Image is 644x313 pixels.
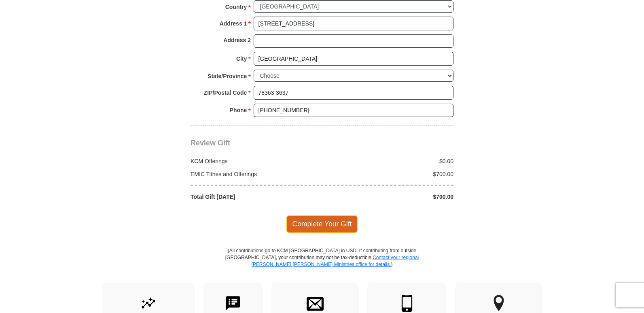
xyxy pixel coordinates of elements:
[322,170,458,178] div: $700.00
[186,170,322,178] div: EMIC Tithes and Offerings
[307,295,324,312] img: envelope.svg
[208,70,247,82] strong: State/Province
[398,295,415,312] img: mobile.svg
[223,34,251,46] strong: Address 2
[225,247,419,283] p: (All contributions go to KCM [GEOGRAPHIC_DATA] in USD. If contributing from outside [GEOGRAPHIC_D...
[186,193,322,201] div: Total Gift [DATE]
[204,87,247,98] strong: ZIP/Postal Code
[186,157,322,165] div: KCM Offerings
[236,53,247,64] strong: City
[225,1,247,13] strong: Country
[225,295,241,312] img: text-to-give.svg
[191,139,230,147] span: Review Gift
[251,255,419,267] a: Contact your regional [PERSON_NAME] [PERSON_NAME] Ministries office for details.
[140,295,157,312] img: give-by-stock.svg
[286,215,358,232] span: Complete Your Gift
[322,157,458,165] div: $0.00
[322,193,458,201] div: $700.00
[220,18,247,29] strong: Address 1
[493,295,504,312] img: other-region
[230,104,247,116] strong: Phone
